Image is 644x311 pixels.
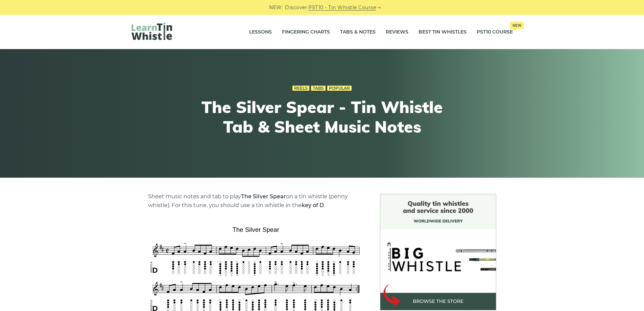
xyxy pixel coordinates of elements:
p: Sheet music notes and tab to play on a tin whistle (penny whistle). For this tune, you should use... [148,192,364,210]
h1: The Silver Spear - Tin Whistle Tab & Sheet Music Notes [198,97,447,136]
span: New [510,22,524,29]
img: BigWhistle Tin Whistle Store [380,194,496,310]
a: Tabs [311,86,326,91]
strong: The Silver Spear [241,193,286,200]
a: Lessons [249,24,272,41]
a: PST10 CourseNew [477,24,513,41]
a: Popular [327,86,352,91]
a: Reviews [386,24,408,41]
a: Reels [292,86,309,91]
a: Fingering Charts [282,24,330,41]
a: Best Tin Whistles [419,24,467,41]
strong: key of D [302,202,324,208]
img: LearnTinWhistle.com [132,23,172,40]
a: Tabs & Notes [340,24,376,41]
